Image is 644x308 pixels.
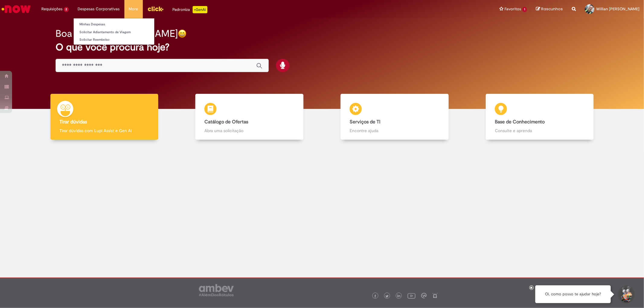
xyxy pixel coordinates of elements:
[522,7,527,12] span: 1
[408,292,415,300] img: logo_footer_youtube.png
[617,285,635,303] button: Iniciar Conversa de Suporte
[32,94,177,140] a: Tirar dúvidas Tirar dúvidas com Lupi Assist e Gen Ai
[59,128,149,134] p: Tirar dúvidas com Lupi Assist e Gen Ai
[177,94,322,140] a: Catálogo de Ofertas Abra uma solicitação
[397,294,400,298] img: logo_footer_linkedin.png
[59,119,87,125] b: Tirar dúvidas
[56,28,178,39] h2: Boa tarde, [PERSON_NAME]
[73,18,155,45] ul: Despesas Corporativas
[495,119,545,125] b: Base de Conhecimento
[41,6,62,12] span: Requisições
[147,4,164,13] img: click_logo_yellow_360x200.png
[178,29,187,38] img: happy-face.png
[374,295,377,298] img: logo_footer_facebook.png
[64,7,69,12] span: 2
[193,6,207,13] p: +GenAi
[386,295,389,298] img: logo_footer_twitter.png
[535,285,611,303] div: Oi, como posso te ajudar hoje?
[432,293,438,298] img: logo_footer_naosei.png
[421,293,427,298] img: logo_footer_workplace.png
[541,6,563,12] span: Rascunhos
[199,284,234,296] img: logo_footer_ambev_rotulo_gray.png
[74,37,154,43] a: Solicitar Reembolso
[467,94,612,140] a: Base de Conhecimento Consulte e aprenda
[1,3,32,15] img: ServiceNow
[173,6,207,13] div: Padroniza
[350,119,380,125] b: Serviços de TI
[536,6,563,12] a: Rascunhos
[596,6,639,11] span: Willian [PERSON_NAME]
[505,6,521,12] span: Favoritos
[204,119,248,125] b: Catálogo de Ofertas
[129,6,138,12] span: More
[204,128,294,134] p: Abra uma solicitação
[322,94,467,140] a: Serviços de TI Encontre ajuda
[78,6,120,12] span: Despesas Corporativas
[56,42,588,52] h2: O que você procura hoje?
[495,128,585,134] p: Consulte e aprenda
[74,21,154,28] a: Minhas Despesas
[74,29,154,36] a: Solicitar Adiantamento de Viagem
[350,128,439,134] p: Encontre ajuda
